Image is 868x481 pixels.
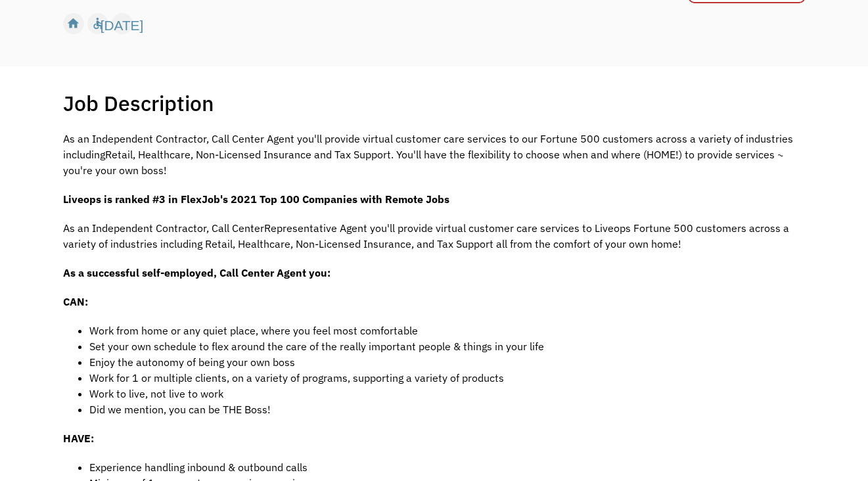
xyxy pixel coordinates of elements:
[63,220,806,252] p: As an Independent Contractor, Call CenterRepresentative Agent you'll provide virtual customer car...
[89,323,806,338] li: Work from home or any quiet place, where you feel most comfortable
[89,459,806,475] li: Experience handling inbound & outbound calls
[63,193,449,206] strong: Liveops is ranked #3 in FlexJob's 2021 Top 100 Companies with Remote Jobs
[91,14,104,34] div: accessible
[89,354,806,370] li: Enjoy the autonomy of being your own boss
[89,401,806,417] li: Did we mention, you can be THE Boss!
[63,131,806,178] p: As an Independent Contractor, Call Center Agent you'll provide virtual customer care services to ...
[101,14,143,34] div: [DATE]
[63,295,88,308] strong: CAN:
[89,386,806,401] li: Work to live, not live to work
[63,266,331,279] strong: As a successful self-employed, Call Center Agent you:
[63,90,214,116] h1: Job Description
[63,432,94,445] strong: HAVE:
[66,14,80,34] div: home
[89,338,806,354] li: Set your own schedule to flex around the care of the really important people & things in your life
[89,370,806,386] li: Work for 1 or multiple clients, on a variety of programs, supporting a variety of products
